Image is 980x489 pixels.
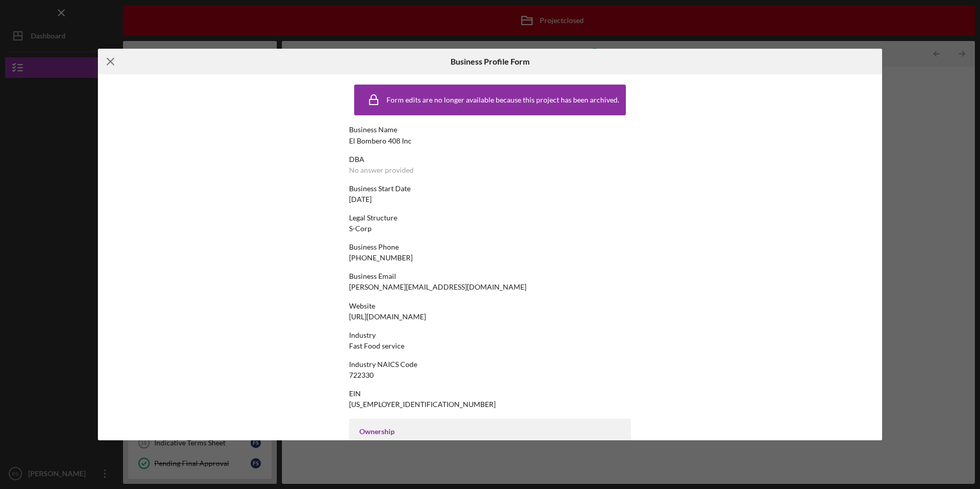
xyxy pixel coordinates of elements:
[349,342,404,350] div: Fast Food service
[349,400,496,409] div: [US_EMPLOYER_IDENTIFICATION_NUMBER]
[349,390,631,398] div: EIN
[451,57,529,66] h6: Business Profile Form
[349,331,631,339] div: Industry
[386,96,619,104] div: Form edits are no longer available because this project has been archived.
[349,272,631,280] div: Business Email
[349,283,526,291] div: [PERSON_NAME][EMAIL_ADDRESS][DOMAIN_NAME]
[349,214,631,222] div: Legal Structure
[349,302,631,310] div: Website
[349,126,631,134] div: Business Name
[349,185,631,193] div: Business Start Date
[349,166,414,174] div: No answer provided
[349,155,631,164] div: DBA
[349,195,372,203] div: [DATE]
[349,371,374,379] div: 722330
[349,360,631,369] div: Industry NAICS Code
[349,313,426,321] div: [URL][DOMAIN_NAME]
[349,243,631,251] div: Business Phone
[349,225,372,233] div: S-Corp
[349,254,413,262] div: [PHONE_NUMBER]
[359,427,621,436] div: Ownership
[349,137,412,145] div: El Bombero 408 Inc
